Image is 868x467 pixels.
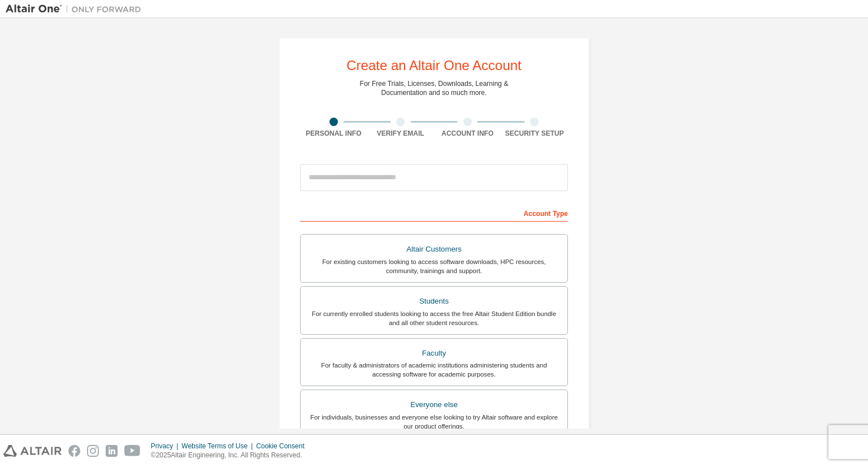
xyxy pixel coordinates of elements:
[307,345,561,361] div: Faculty
[106,445,118,457] img: linkedin.svg
[6,3,147,15] img: Altair One
[307,413,561,431] div: For individuals, businesses and everyone else looking to try Altair software and explore our prod...
[300,204,568,222] div: Account Type
[360,79,509,97] div: For Free Trials, Licenses, Downloads, Learning & Documentation and so much more.
[367,129,435,138] div: Verify Email
[68,445,80,457] img: facebook.svg
[87,445,99,457] img: instagram.svg
[3,445,62,457] img: altair_logo.svg
[307,397,561,413] div: Everyone else
[256,442,311,451] div: Cookie Consent
[307,241,561,257] div: Altair Customers
[434,129,501,138] div: Account Info
[151,451,311,460] p: © 2025 Altair Engineering, Inc. All Rights Reserved.
[300,129,367,138] div: Personal Info
[124,445,141,457] img: youtube.svg
[307,361,561,379] div: For faculty & administrators of academic institutions administering students and accessing softwa...
[151,442,181,451] div: Privacy
[307,293,561,309] div: Students
[181,442,256,451] div: Website Terms of Use
[501,129,568,138] div: Security Setup
[307,309,561,327] div: For currently enrolled students looking to access the free Altair Student Edition bundle and all ...
[307,257,561,275] div: For existing customers looking to access software downloads, HPC resources, community, trainings ...
[346,59,522,72] div: Create an Altair One Account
